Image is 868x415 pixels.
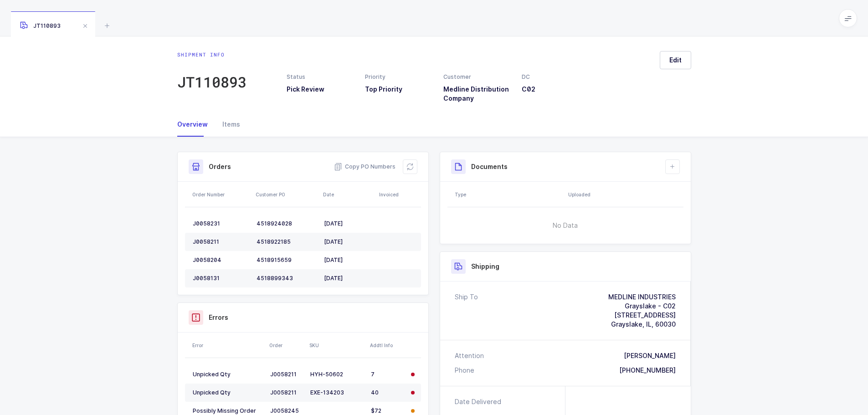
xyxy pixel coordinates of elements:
div: [DATE] [324,238,373,246]
div: J0058211 [270,371,303,378]
div: 4518922185 [257,238,317,246]
div: Error [192,342,264,349]
div: J0058204 [193,256,249,264]
h3: Pick Review [287,85,354,94]
div: 4518915659 [257,256,317,264]
div: Grayslake - C02 [608,302,676,311]
div: SKU [309,342,365,349]
div: Shipment info [177,51,247,58]
div: Customer [443,73,511,81]
div: Priority [365,73,432,81]
div: Addtl Info [370,342,405,349]
div: $72 [371,407,404,415]
div: J0058245 [270,407,303,415]
h3: Medline Distribution Company [443,85,511,103]
span: JT110893 [20,22,61,29]
h3: Top Priority [365,85,432,94]
div: [PHONE_NUMBER] [619,366,676,375]
div: 40 [371,389,404,396]
div: MEDLINE INDUSTRIES [608,292,676,302]
h3: Errors [209,313,228,322]
div: Date Delivered [455,397,505,406]
div: J0058131 [193,275,249,282]
h3: Documents [471,162,508,171]
div: J0058231 [193,220,249,227]
div: 4518924028 [257,220,317,227]
span: No Data [506,212,624,239]
button: Copy PO Numbers [334,162,395,171]
h3: Shipping [471,262,499,271]
div: EXE-134203 [310,389,364,396]
div: Overview [177,112,215,137]
div: Phone [455,366,474,375]
button: Edit [660,51,691,69]
div: Customer PO [256,191,318,198]
div: Type [455,191,563,198]
div: HYH-50602 [310,371,364,378]
div: Ship To [455,292,478,329]
div: 7 [371,371,404,378]
span: Grayslake, IL, 60030 [611,320,676,328]
div: Possibly Missing Order [193,407,263,415]
div: Status [287,73,354,81]
div: [DATE] [324,256,373,264]
h3: C02 [522,85,589,94]
div: [PERSON_NAME] [624,351,676,360]
div: DC [522,73,589,81]
span: Edit [669,56,682,65]
div: J0058211 [270,389,303,396]
div: [DATE] [324,220,373,227]
div: [STREET_ADDRESS] [608,311,676,320]
h3: Orders [209,162,231,171]
div: Order Number [192,191,250,198]
div: 4518899343 [257,275,317,282]
div: Date [323,191,374,198]
div: Unpicked Qty [193,371,263,378]
div: Unpicked Qty [193,389,263,396]
div: Items [215,112,240,137]
div: Attention [455,351,484,360]
div: Uploaded [568,191,681,198]
div: J0058211 [193,238,249,246]
div: Order [269,342,304,349]
div: Invoiced [379,191,418,198]
div: [DATE] [324,275,373,282]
